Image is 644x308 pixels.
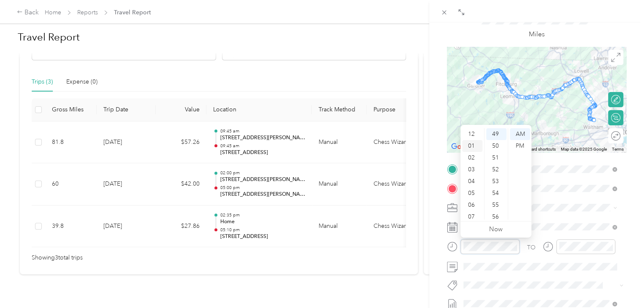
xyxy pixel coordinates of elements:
[462,140,482,152] div: 01
[462,176,482,187] div: 04
[462,211,482,223] div: 07
[486,128,506,140] div: 49
[462,164,482,176] div: 03
[462,187,482,199] div: 05
[510,128,530,140] div: AM
[520,146,556,152] button: Keyboard shortcuts
[449,141,477,152] img: Google
[449,141,477,152] a: Open this area in Google Maps (opens a new window)
[489,225,503,233] a: Now
[486,211,506,223] div: 56
[527,243,536,252] div: TO
[486,140,506,152] div: 50
[486,176,506,187] div: 53
[462,128,482,140] div: 12
[462,199,482,211] div: 06
[462,152,482,164] div: 02
[486,152,506,164] div: 51
[510,140,530,152] div: PM
[612,147,624,151] a: Terms (opens in new tab)
[486,187,506,199] div: 54
[486,199,506,211] div: 55
[597,261,644,308] iframe: Everlance-gr Chat Button Frame
[561,147,607,151] span: Map data ©2025 Google
[486,164,506,176] div: 52
[529,29,545,40] p: Miles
